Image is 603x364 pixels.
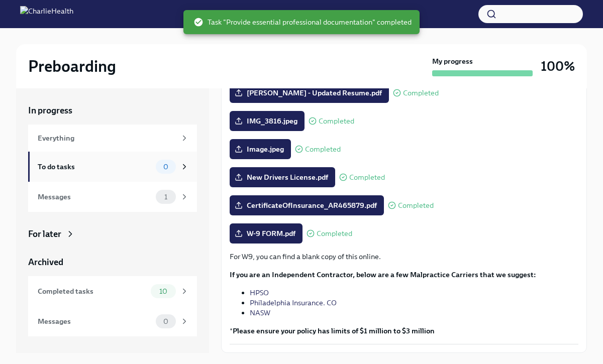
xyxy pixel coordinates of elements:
label: W-9 FORM.pdf [230,223,303,244]
span: Completed [317,230,352,237]
div: For later [28,228,61,240]
a: Archived [28,256,197,268]
a: To do tasks0 [28,152,197,182]
p: For W9, you can find a blank copy of this online. [230,252,578,262]
a: Messages0 [28,306,197,336]
div: Completed tasks [38,286,147,297]
div: Messages [38,316,152,327]
a: HPSO [250,288,269,297]
strong: If you are an Independent Contractor, below are a few Malpractice Carriers that we suggest: [230,270,536,279]
a: For later [28,228,197,240]
span: 10 [153,288,173,295]
a: NASW [250,308,270,317]
div: Messages [38,191,152,202]
div: To do tasks [38,161,152,172]
label: IMG_3816.jpeg [230,111,305,131]
span: Task "Provide essential professional documentation" completed [193,17,412,27]
strong: My progress [432,56,473,66]
span: 1 [158,193,173,201]
strong: Please ensure your policy has limits of $1 million to $3 million [233,326,435,335]
h2: Preboarding [28,56,116,76]
span: [PERSON_NAME] - Updated Resume.pdf [237,88,382,98]
a: Philadelphia Insurance. CO [250,298,337,307]
span: 0 [157,163,174,171]
span: Completed [403,89,439,97]
span: 0 [157,318,174,325]
label: New Drivers License.pdf [230,167,335,187]
span: CertificateOfInsurance_AR465879.pdf [237,200,377,210]
label: [PERSON_NAME] - Updated Resume.pdf [230,83,389,103]
span: New Drivers License.pdf [237,172,328,182]
a: In progress [28,104,197,116]
div: Everything [38,133,176,144]
span: Completed [349,174,385,181]
a: Messages1 [28,182,197,212]
span: W-9 FORM.pdf [237,228,295,238]
img: CharlieHealth [20,6,73,22]
span: Completed [305,146,341,153]
a: Everything [28,125,197,152]
span: Completed [398,202,434,209]
h3: 100% [541,57,575,75]
span: Image.jpeg [237,144,284,154]
span: Completed [319,117,354,125]
label: Image.jpeg [230,139,291,159]
a: Completed tasks10 [28,276,197,306]
label: CertificateOfInsurance_AR465879.pdf [230,195,384,215]
span: IMG_3816.jpeg [237,116,297,126]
